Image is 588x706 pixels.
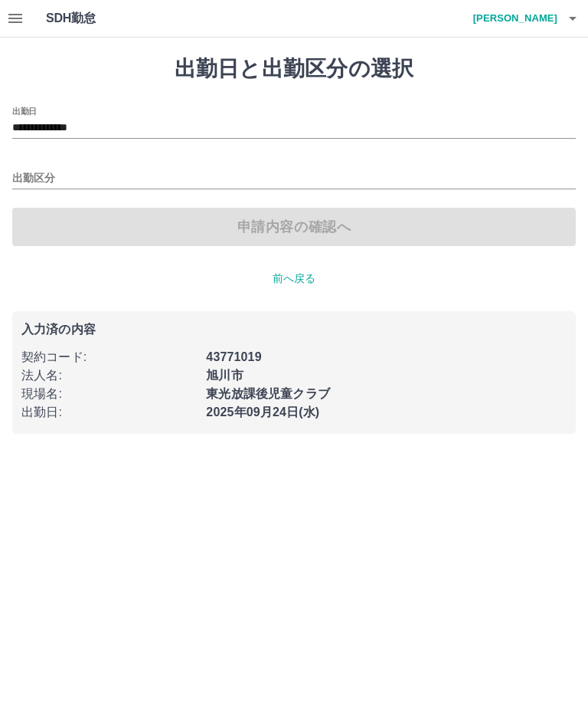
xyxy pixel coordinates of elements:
[206,369,243,382] b: 旭川市
[21,366,197,385] p: 法人名 :
[21,403,197,422] p: 出勤日 :
[21,385,197,403] p: 現場名 :
[12,105,37,117] label: 出勤日
[12,271,576,287] p: 前へ戻る
[206,406,319,419] b: 2025年09月24日(水)
[12,56,576,82] h1: 出勤日と出勤区分の選択
[21,323,567,336] p: 入力済の内容
[21,348,197,366] p: 契約コード :
[206,387,330,400] b: 東光放課後児童クラブ
[206,350,261,363] b: 43771019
